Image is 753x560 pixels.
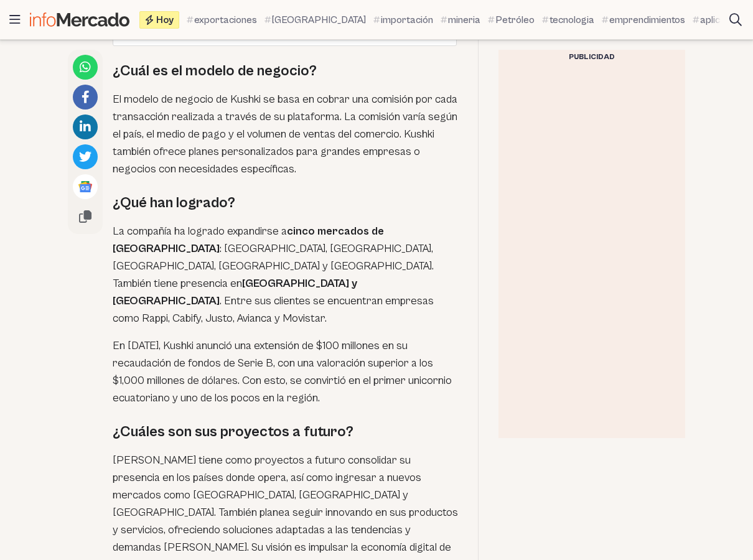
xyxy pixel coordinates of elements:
h2: ¿Cuál es el modelo de negocio? [113,61,458,81]
h2: ¿Cuáles son sus proyectos a futuro? [113,422,458,442]
a: importación [373,12,433,27]
span: [GEOGRAPHIC_DATA] [272,12,366,27]
span: emprendimientos [609,12,685,27]
a: exportaciones [187,12,257,27]
span: tecnologia [550,12,594,27]
p: El modelo de negocio de Kushki se basa en cobrar una comisión por cada transacción realizada a tr... [113,91,458,178]
img: Infomercado Ecuador logo [30,12,129,27]
span: importación [381,12,433,27]
a: mineria [441,12,480,27]
a: [GEOGRAPHIC_DATA] [264,12,366,27]
span: mineria [448,12,480,27]
p: La compañía ha logrado expandirse a : [GEOGRAPHIC_DATA], [GEOGRAPHIC_DATA], [GEOGRAPHIC_DATA], [G... [113,223,458,327]
span: Petróleo [495,12,535,27]
p: En [DATE], Kushki anunció una extensión de $100 millones en su recaudación de fondos de Serie B, ... [113,337,458,407]
div: Publicidad [498,50,685,65]
span: exportaciones [194,12,257,27]
img: Google News logo [78,179,93,194]
a: Petróleo [488,12,535,27]
strong: [GEOGRAPHIC_DATA] y [GEOGRAPHIC_DATA] [113,277,357,307]
a: tecnologia [542,12,594,27]
strong: cinco mercados de [GEOGRAPHIC_DATA] [113,225,384,255]
h2: ¿Qué han logrado? [113,193,458,213]
a: emprendimientos [602,12,685,27]
span: Hoy [156,15,174,25]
